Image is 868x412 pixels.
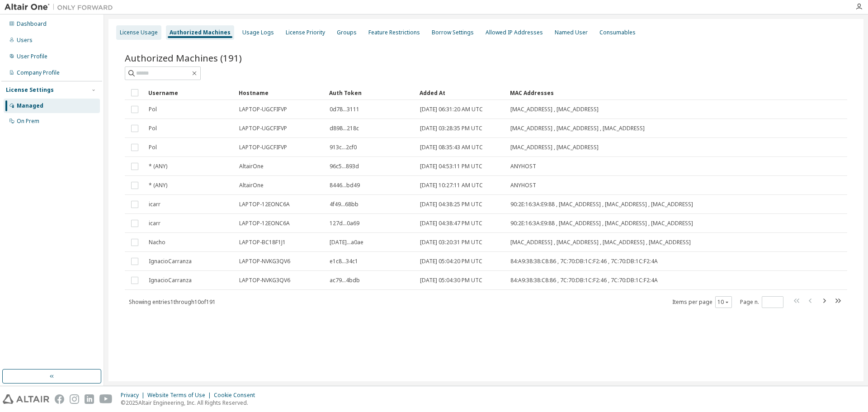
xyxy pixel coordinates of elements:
span: Nacho [149,239,165,246]
div: MAC Addresses [510,85,752,100]
span: Pol [149,106,157,113]
div: Managed [17,102,43,109]
span: Pol [149,125,157,132]
span: [DATE] 04:53:11 PM UTC [420,163,482,170]
p: © 2025 Altair Engineering, Inc. All Rights Reserved. [121,399,260,407]
img: instagram.svg [70,394,79,404]
span: AltairOne [239,163,264,170]
div: Dashboard [17,20,47,28]
span: 90:2E:16:3A:E9:88 , [MAC_ADDRESS] , [MAC_ADDRESS] , [MAC_ADDRESS] [510,201,693,208]
div: Company Profile [17,69,60,76]
div: License Usage [120,29,158,36]
span: [DATE] 05:04:20 PM UTC [420,258,482,265]
span: icarr [149,220,160,227]
span: ac79...4bdb [330,277,360,284]
div: Website Terms of Use [147,392,214,399]
span: ANYHOST [510,182,536,189]
span: IgnacioCarranza [149,277,192,284]
span: [MAC_ADDRESS] , [MAC_ADDRESS] , [MAC_ADDRESS] , [MAC_ADDRESS] [510,239,691,246]
div: Groups [337,29,357,36]
span: AltairOne [239,182,264,189]
div: Hostname [239,85,322,100]
span: 96c5...893d [330,163,359,170]
span: 127d...0a69 [330,220,359,227]
span: 84:A9:38:38:C8:86 , 7C:70:DB:1C:F2:46 , 7C:70:DB:1C:F2:4A [510,277,658,284]
div: Authorized Machines [170,29,231,36]
span: Authorized Machines (191) [125,52,242,64]
span: [DATE]...a0ae [330,239,363,246]
img: Altair One [5,3,118,12]
div: Privacy [121,392,147,399]
span: [DATE] 03:28:35 PM UTC [420,125,482,132]
div: Borrow Settings [432,29,474,36]
span: * (ANY) [149,163,167,170]
div: User Profile [17,53,47,60]
span: d898...218c [330,125,359,132]
span: * (ANY) [149,182,167,189]
span: [DATE] 05:04:30 PM UTC [420,277,482,284]
div: Allowed IP Addresses [486,29,543,36]
span: [DATE] 04:38:25 PM UTC [420,201,482,208]
img: facebook.svg [55,394,64,404]
div: On Prem [17,118,39,125]
span: e1c8...34c1 [330,258,358,265]
span: ANYHOST [510,163,536,170]
img: altair_logo.svg [3,394,49,404]
div: Consumables [599,29,636,36]
div: Cookie Consent [214,392,260,399]
span: 90:2E:16:3A:E9:88 , [MAC_ADDRESS] , [MAC_ADDRESS] , [MAC_ADDRESS] [510,220,693,227]
span: 84:A9:38:38:C8:86 , 7C:70:DB:1C:F2:46 , 7C:70:DB:1C:F2:4A [510,258,658,265]
div: Added At [420,85,503,100]
span: [MAC_ADDRESS] , [MAC_ADDRESS] [510,144,599,151]
span: 0d78...3111 [330,106,359,113]
span: Items per page [672,296,732,308]
img: youtube.svg [99,394,113,404]
span: [DATE] 08:35:43 AM UTC [420,144,483,151]
span: [DATE] 04:38:47 PM UTC [420,220,482,227]
span: 4f49...68bb [330,201,359,208]
button: 10 [717,298,730,306]
img: linkedin.svg [85,394,94,404]
span: Showing entries 1 through 10 of 191 [129,298,216,306]
span: LAPTOP-UGCFIFVP [239,125,287,132]
span: LAPTOP-BC18F1J1 [239,239,286,246]
span: Page n. [740,296,783,308]
div: License Priority [286,29,325,36]
span: IgnacioCarranza [149,258,192,265]
span: [DATE] 03:20:31 PM UTC [420,239,482,246]
span: [MAC_ADDRESS] , [MAC_ADDRESS] [510,106,599,113]
span: LAPTOP-12EONC6A [239,201,290,208]
div: Feature Restrictions [368,29,420,36]
span: LAPTOP-UGCFIFVP [239,144,287,151]
div: License Settings [6,86,54,94]
span: icarr [149,201,160,208]
span: [DATE] 06:31:20 AM UTC [420,106,483,113]
span: Pol [149,144,157,151]
span: LAPTOP-NVKG3QV6 [239,258,290,265]
span: 913c...2cf0 [330,144,357,151]
span: LAPTOP-12EONC6A [239,220,290,227]
span: [DATE] 10:27:11 AM UTC [420,182,483,189]
div: Username [148,85,231,100]
div: Auth Token [329,85,412,100]
div: Named User [555,29,588,36]
span: LAPTOP-NVKG3QV6 [239,277,290,284]
span: LAPTOP-UGCFIFVP [239,106,287,113]
div: Users [17,37,33,44]
span: [MAC_ADDRESS] , [MAC_ADDRESS] , [MAC_ADDRESS] [510,125,645,132]
span: 8446...bd49 [330,182,360,189]
div: Usage Logs [242,29,274,36]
